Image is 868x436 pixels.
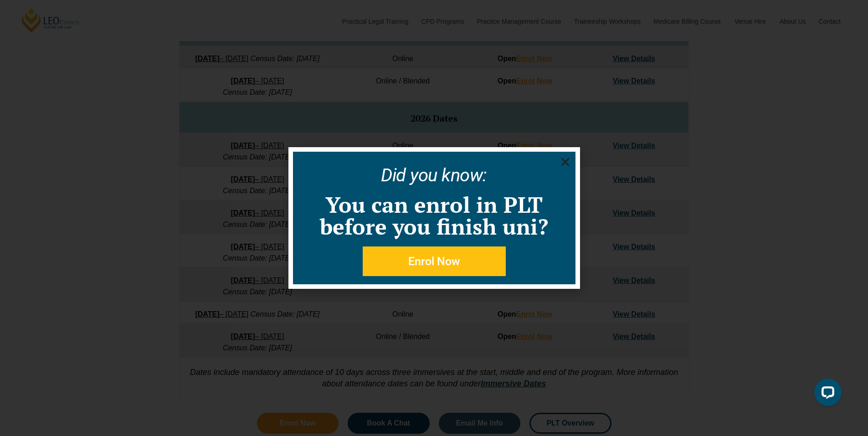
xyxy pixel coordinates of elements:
[320,190,548,241] a: You can enrol in PLT before you finish uni?
[381,164,487,186] a: Did you know:
[560,156,571,168] a: Close
[807,375,845,413] iframe: LiveChat chat widget
[363,246,506,276] a: Enrol Now
[408,256,460,267] span: Enrol Now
